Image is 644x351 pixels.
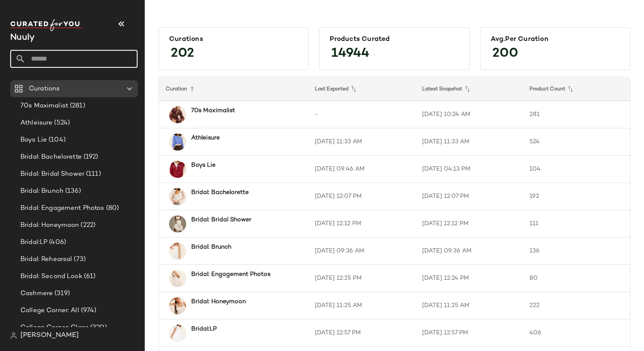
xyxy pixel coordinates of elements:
span: Bridal: Bachelorette [20,152,82,162]
td: [DATE] 11:33 AM [415,128,523,156]
span: (104) [47,135,66,145]
td: 192 [523,183,630,210]
span: College Corner: All [20,306,79,316]
td: [DATE] 12:24 PM [415,265,523,292]
td: 406 [523,319,630,347]
span: Boys Lie [20,135,47,145]
b: Bridal: Bridal Shower [191,215,251,224]
img: svg%3e [10,332,17,339]
th: Product Count [523,77,630,101]
td: 136 [523,238,630,265]
td: [DATE] 12:25 PM [308,265,415,292]
img: 97065981_060_b [169,161,186,178]
img: 98569353_011_b [169,270,186,287]
img: 98128689_010_b [169,325,186,342]
th: Latest Snapshot [415,77,523,101]
td: 111 [523,210,630,238]
td: [DATE] 09:36 AM [308,238,415,265]
img: cfy_white_logo.C9jOOHJF.svg [10,19,83,31]
span: Bridal: Honeymoon [20,220,79,230]
span: (111) [84,169,101,179]
span: (222) [79,220,95,230]
span: (974) [79,306,97,316]
div: Products Curated [330,35,459,44]
b: Bridal: Bachelorette [191,188,249,197]
span: Bridal: Second Look [20,272,82,281]
td: [DATE] 11:25 AM [415,292,523,319]
td: [DATE] 11:25 AM [308,292,415,319]
span: Current Company Name [10,33,34,42]
b: Bridal: Honeymoon [191,297,246,306]
td: [DATE] 12:12 PM [415,210,523,238]
span: [PERSON_NAME] [20,331,79,341]
b: Boys Lie [191,161,216,170]
b: 70s Maximalist [191,106,235,115]
span: (192) [82,152,98,162]
span: Athleisure [20,118,52,128]
td: [DATE] 09:46 AM [308,156,415,183]
span: (319) [53,289,70,299]
img: 91632323_010_b [169,297,186,314]
span: (73) [72,255,86,264]
td: 222 [523,292,630,319]
span: Bridal: Brunch [20,186,63,196]
td: 524 [523,128,630,156]
th: Curation [159,77,308,101]
td: [DATE] 09:36 AM [415,238,523,265]
span: 70s Maximalist [20,101,68,111]
b: Bridal: Engagement Photos [191,270,270,279]
td: [DATE] 12:07 PM [415,183,523,210]
td: [DATE] 04:13 PM [415,156,523,183]
td: [DATE] 12:57 PM [308,319,415,347]
img: 102029196_010_b [169,243,186,260]
span: (320) [89,323,107,333]
td: [DATE] 12:07 PM [308,183,415,210]
img: 4130916210332_010_b [169,215,186,232]
td: - [308,101,415,128]
span: Bridal: Rehearsal [20,255,72,264]
span: (281) [68,101,85,111]
img: 99308520_061_b [169,106,186,123]
td: 104 [523,156,630,183]
div: Curations [169,35,298,44]
td: [DATE] 11:33 AM [308,128,415,156]
td: 281 [523,101,630,128]
img: 89991178_049_b [169,133,186,151]
span: Cashmere [20,289,53,299]
th: Last Exported [308,77,415,101]
span: (406) [47,238,66,247]
span: College Corner: Class [20,323,89,333]
span: Curations [29,84,60,94]
span: (136) [63,186,81,196]
td: [DATE] 12:12 PM [308,210,415,238]
img: 79338430_012_b [169,188,186,205]
div: Avg.per Curation [491,35,620,44]
td: 80 [523,265,630,292]
span: 202 [162,38,203,69]
span: 200 [484,38,527,69]
span: Bridal:LP [20,238,47,247]
b: Bridal: Brunch [191,243,231,252]
span: 14944 [323,38,378,69]
span: (524) [52,118,70,128]
td: [DATE] 12:57 PM [415,319,523,347]
span: Bridal: Bridal Shower [20,169,84,179]
span: (61) [82,272,96,281]
span: (80) [104,203,119,213]
span: Bridal: Engagement Photos [20,203,104,213]
td: [DATE] 10:24 AM [415,101,523,128]
b: Bridal:LP [191,325,217,334]
b: Athleisure [191,133,220,142]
